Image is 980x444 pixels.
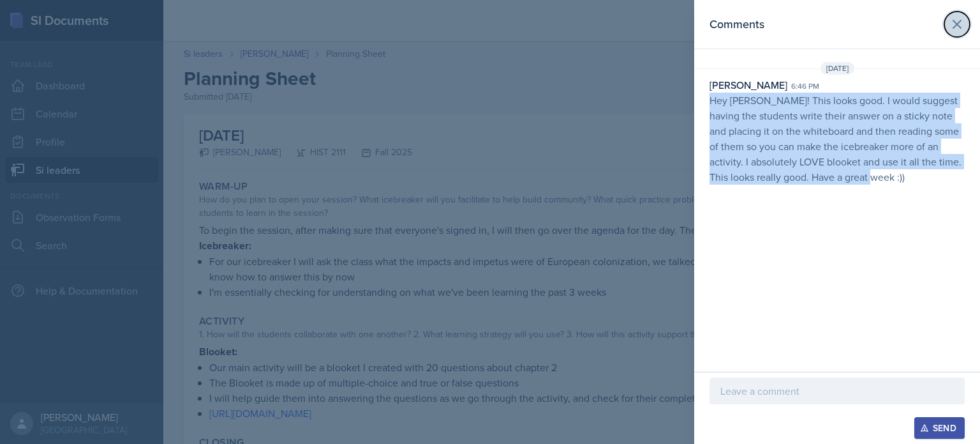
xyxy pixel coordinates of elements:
div: Send [923,423,956,433]
h2: Comments [709,15,764,33]
button: Send [914,417,965,439]
p: Hey [PERSON_NAME]! This looks good. I would suggest having the students write their answer on a s... [709,93,965,185]
div: 6:46 pm [791,80,819,92]
span: [DATE] [820,62,854,75]
div: [PERSON_NAME] [709,77,787,93]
